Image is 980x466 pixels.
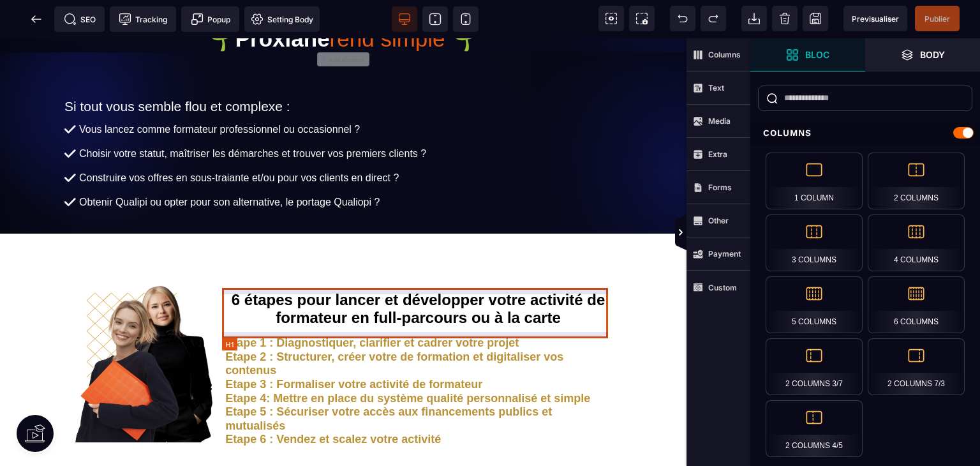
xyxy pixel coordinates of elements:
strong: Extra [708,149,727,159]
div: 5 Columns [766,276,863,333]
h1: 6 étapes pour lancer et développer votre activité de formateur en full-parcours ou à la carte [225,246,611,295]
div: 2 Columns [868,153,965,209]
span: Screenshot [629,6,655,31]
div: 2 Columns 3/7 [766,338,863,395]
span: Previsualiser [852,14,899,24]
div: 6 Columns [868,276,965,333]
span: Popup [191,13,230,26]
span: Setting Body [251,13,313,26]
div: 1 Column [766,153,863,209]
div: Si tout vous semble flou et complexe : [64,60,620,76]
div: Obtenir Qualipi ou opter pour son alternative, le portage Qualiopi ? [79,158,617,170]
span: SEO [64,13,96,26]
strong: Text [708,83,724,93]
div: 3 Columns [766,214,863,271]
span: Publier [924,14,950,24]
span: Open Blocks [750,38,865,71]
div: Choisir votre statut, maîtriser les démarches et trouver vos premiers clients ? [79,110,617,121]
strong: Body [920,50,945,59]
text: Etape 1 : Diagnostiquer, clarifier et cadrer votre projet Etape 2 : Structurer, créer votre de fo... [225,295,611,412]
strong: Media [708,116,731,126]
div: 4 Columns [868,214,965,271]
div: Columns [750,121,980,145]
div: 2 Columns 7/3 [868,338,965,395]
strong: Forms [708,183,732,192]
strong: Bloc [805,50,829,59]
span: Tracking [119,13,167,26]
strong: Other [708,216,729,225]
strong: Custom [708,283,737,292]
span: Open Layer Manager [865,38,980,71]
strong: Payment [708,249,741,259]
img: 992e97f4f7af75f019d4ab5ada49b198_f388eb8e8388d19177bbcff411410e65_Design_sans_titre(2).png [75,246,225,404]
div: 2 Columns 4/5 [766,400,863,457]
span: Preview [843,6,907,31]
strong: Columns [708,50,741,59]
span: View components [598,6,624,31]
div: Vous lancez comme formateur professionnel ou occasionnel ? [79,86,617,97]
